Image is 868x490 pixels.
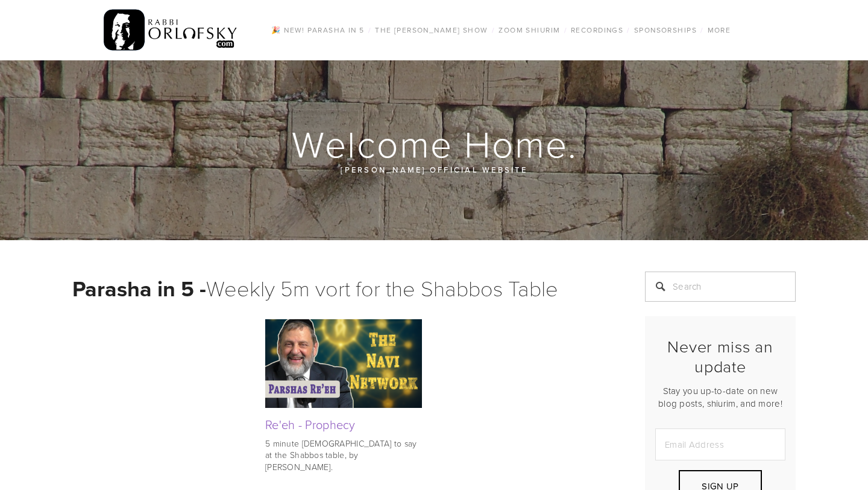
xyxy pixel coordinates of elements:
a: More [704,22,735,38]
a: Zoom Shiurim [495,22,564,38]
h1: Weekly 5m vort for the Shabbos Table [72,272,615,305]
input: Search [645,272,796,302]
p: 5 minute [DEMOGRAPHIC_DATA] to say at the Shabbos table, by [PERSON_NAME]. [265,437,422,473]
span: / [564,25,567,35]
img: Re'eh - Prophecy [265,319,422,407]
span: / [700,25,703,35]
a: Recordings [567,22,627,38]
h2: Never miss an update [655,337,785,376]
input: Email Address [655,428,785,460]
a: Re'eh - Prophecy [265,416,356,433]
strong: Parasha in 5 - [72,273,206,304]
a: Sponsorships [631,22,700,38]
a: 🎉 NEW! Parasha in 5 [268,22,368,38]
span: / [627,25,630,35]
span: / [492,25,495,35]
span: / [368,25,371,35]
p: [PERSON_NAME] official website [145,163,723,176]
img: RabbiOrlofsky.com [104,7,238,54]
h1: Welcome Home. [72,124,797,163]
p: Stay you up-to-date on new blog posts, shiurim, and more! [655,384,785,410]
a: The [PERSON_NAME] Show [371,22,492,38]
